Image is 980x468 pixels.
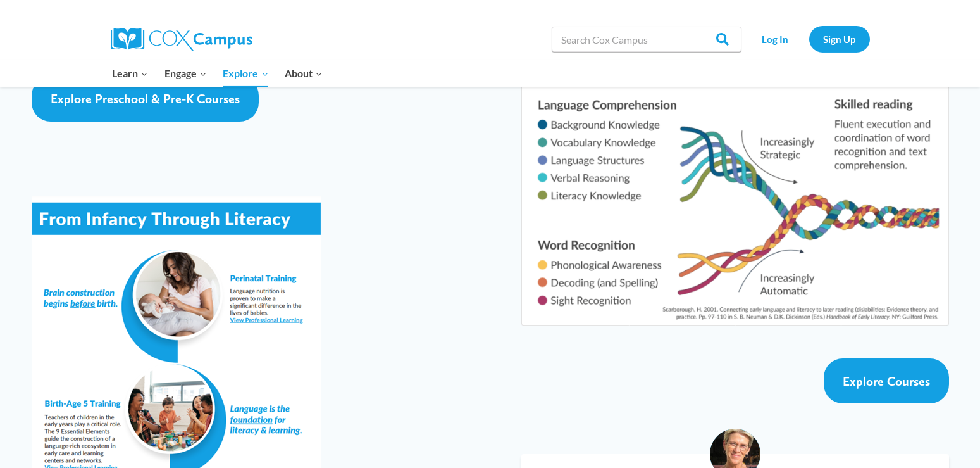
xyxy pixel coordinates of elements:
a: Explore Courses [824,358,949,403]
button: Child menu of Engage [156,60,215,87]
button: Child menu of Explore [215,60,277,87]
a: Sign Up [809,26,870,52]
a: Explore Preschool & Pre-K Courses [32,77,259,122]
button: Child menu of About [276,60,331,87]
span: Explore Preschool & Pre-K Courses [51,91,240,106]
nav: Secondary Navigation [748,26,870,52]
button: Child menu of Learn [104,60,157,87]
img: Cox Campus [111,28,252,51]
span: Explore Courses [843,374,930,389]
input: Search Cox Campus [552,27,741,52]
nav: Primary Navigation [104,60,331,87]
img: Diagram of Scarborough's Rope [521,83,948,326]
a: Log In [748,26,803,52]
